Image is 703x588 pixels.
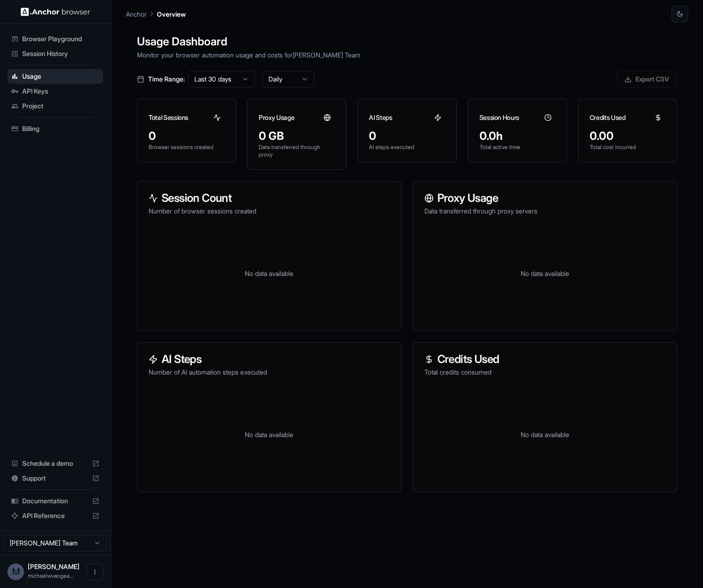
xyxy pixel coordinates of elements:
[424,368,666,377] p: Total credits consumed
[22,101,100,111] span: Project
[369,144,445,151] p: AI steps executed
[259,144,335,158] p: Data transferred through proxy
[7,84,103,99] div: API Keys
[479,113,519,122] h3: Session Hours
[424,193,666,204] h3: Proxy Usage
[7,69,103,84] div: Usage
[137,50,677,60] p: Monitor your browser automation usage and costs for [PERSON_NAME] Team
[22,124,100,133] span: Billing
[479,144,555,151] p: Total active time
[7,121,103,136] div: Billing
[424,227,666,319] div: No data available
[22,34,100,44] span: Browser Playground
[148,75,185,84] span: Time Range:
[369,129,445,144] div: 0
[22,511,88,520] span: API Reference
[149,354,390,365] h3: AI Steps
[126,9,186,19] nav: breadcrumb
[22,459,88,468] span: Schedule a demo
[424,206,666,216] p: Data transferred through proxy servers
[149,113,188,122] h3: Total Sessions
[149,144,224,151] p: Browser sessions created
[149,388,390,481] div: No data available
[424,354,666,365] h3: Credits Used
[7,46,103,61] div: Session History
[157,9,186,19] p: Overview
[590,113,626,122] h3: Credits Used
[149,368,390,377] p: Number of AI automation steps executed
[7,99,103,113] div: Project
[424,388,666,481] div: No data available
[149,227,390,319] div: No data available
[7,563,24,580] div: M
[149,206,390,216] p: Number of browser sessions created
[28,563,80,570] span: Michael Van Geest
[28,572,74,579] span: michaelwvangeest@gmail.com
[479,129,555,144] div: 0.0h
[22,49,100,58] span: Session History
[22,87,100,96] span: API Keys
[7,494,103,508] div: Documentation
[21,7,90,16] img: Anchor Logo
[149,129,224,144] div: 0
[7,471,103,486] div: Support
[590,129,666,144] div: 0.00
[22,474,88,483] span: Support
[259,113,294,122] h3: Proxy Usage
[7,456,103,471] div: Schedule a demo
[87,563,103,580] button: Open menu
[149,193,390,204] h3: Session Count
[369,113,392,122] h3: AI Steps
[590,144,666,151] p: Total cost incurred
[137,33,677,50] h1: Usage Dashboard
[126,9,147,19] p: Anchor
[22,72,100,81] span: Usage
[7,31,103,46] div: Browser Playground
[7,508,103,523] div: API Reference
[22,496,88,506] span: Documentation
[259,129,335,144] div: 0 GB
